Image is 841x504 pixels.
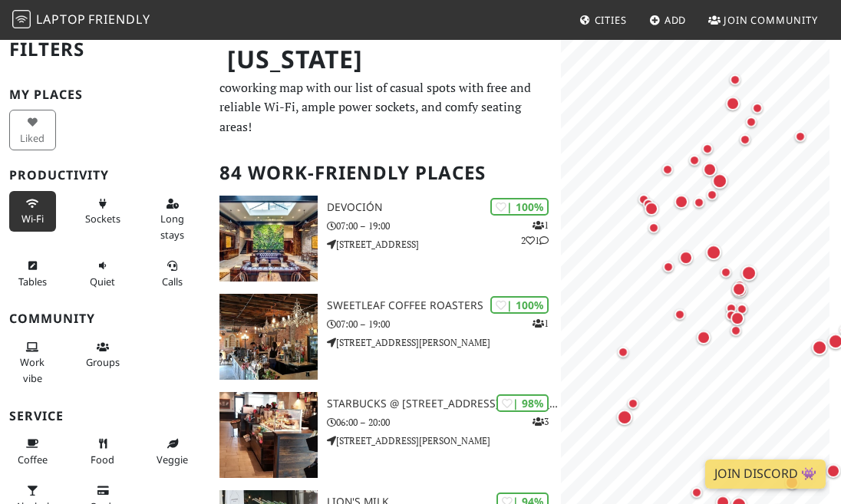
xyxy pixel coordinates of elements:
[595,13,627,27] span: Cities
[722,306,740,324] div: Map marker
[688,483,706,502] div: Map marker
[694,328,714,348] div: Map marker
[215,38,558,81] h1: [US_STATE]
[722,299,740,318] div: Map marker
[150,431,196,472] button: Veggie
[685,151,704,170] div: Map marker
[671,305,689,324] div: Map marker
[614,407,635,428] div: Map marker
[726,71,744,89] div: Map marker
[162,275,183,288] span: Video/audio calls
[210,392,561,478] a: Starbucks @ 815 Hutchinson Riv Pkwy | 98% 3 Starbucks @ [STREET_ADDRESS][PERSON_NAME] 06:00 – 20:...
[658,160,677,179] div: Map marker
[327,433,560,448] p: [STREET_ADDRESS][PERSON_NAME]
[18,453,48,466] span: Coffee
[219,150,552,196] h2: 84 Work-Friendly Places
[9,253,56,294] button: Tables
[705,460,826,489] a: Join Discord 👾
[727,308,747,328] div: Map marker
[157,453,188,466] span: Veggie
[738,262,760,284] div: Map marker
[90,275,115,288] span: Quiet
[9,191,56,232] button: Wi-Fi
[641,199,661,219] div: Map marker
[643,6,693,34] a: Add
[690,193,708,212] div: Map marker
[724,13,818,27] span: Join Community
[210,196,561,282] a: Devoción | 100% 121 Devoción 07:00 – 19:00 [STREET_ADDRESS]
[327,317,560,331] p: 07:00 – 19:00
[729,279,749,299] div: Map marker
[9,311,201,326] h3: Community
[219,196,318,282] img: Devoción
[727,321,745,340] div: Map marker
[490,198,549,216] div: | 100%
[327,219,560,233] p: 07:00 – 19:00
[160,212,184,241] span: Long stays
[327,397,560,410] h3: Starbucks @ [STREET_ADDRESS][PERSON_NAME]
[91,453,114,466] span: Food
[86,355,120,369] span: Group tables
[9,409,201,423] h3: Service
[18,275,47,288] span: Work-friendly tables
[700,160,720,180] div: Map marker
[79,334,126,375] button: Groups
[645,219,663,237] div: Map marker
[742,113,760,131] div: Map marker
[521,218,549,247] p: 1 2 1
[659,258,678,276] div: Map marker
[717,263,735,282] div: Map marker
[709,170,731,192] div: Map marker
[698,140,717,158] div: Map marker
[327,299,560,312] h3: Sweetleaf Coffee Roasters
[9,26,201,73] h2: Filters
[327,201,560,214] h3: Devoción
[9,431,56,472] button: Coffee
[533,316,549,331] p: 1
[665,13,687,27] span: Add
[88,11,150,28] span: Friendly
[9,168,201,183] h3: Productivity
[748,99,767,117] div: Map marker
[79,253,126,294] button: Quiet
[676,248,696,268] div: Map marker
[729,279,750,301] div: Map marker
[327,237,560,252] p: [STREET_ADDRESS]
[490,296,549,314] div: | 100%
[327,415,560,430] p: 06:00 – 20:00
[723,94,743,114] div: Map marker
[150,253,196,294] button: Calls
[733,300,751,318] div: Map marker
[36,11,86,28] span: Laptop
[639,195,658,213] div: Map marker
[21,212,44,226] span: Stable Wi-Fi
[671,192,691,212] div: Map marker
[150,191,196,247] button: Long stays
[533,414,549,429] p: 3
[809,337,830,358] div: Map marker
[79,431,126,472] button: Food
[12,7,150,34] a: LaptopFriendly LaptopFriendly
[573,6,633,34] a: Cities
[12,10,31,28] img: LaptopFriendly
[210,294,561,380] a: Sweetleaf Coffee Roasters | 100% 1 Sweetleaf Coffee Roasters 07:00 – 19:00 [STREET_ADDRESS][PERSO...
[327,335,560,350] p: [STREET_ADDRESS][PERSON_NAME]
[702,6,824,34] a: Join Community
[736,130,754,149] div: Map marker
[219,392,318,478] img: Starbucks @ 815 Hutchinson Riv Pkwy
[635,190,653,209] div: Map marker
[9,87,201,102] h3: My Places
[85,212,120,226] span: Power sockets
[703,186,721,204] div: Map marker
[703,242,724,263] div: Map marker
[624,394,642,413] div: Map marker
[219,294,318,380] img: Sweetleaf Coffee Roasters
[782,473,802,492] div: Map marker
[791,127,810,146] div: Map marker
[614,343,632,361] div: Map marker
[9,334,56,390] button: Work vibe
[496,394,549,412] div: | 98%
[20,355,45,384] span: People working
[79,191,126,232] button: Sockets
